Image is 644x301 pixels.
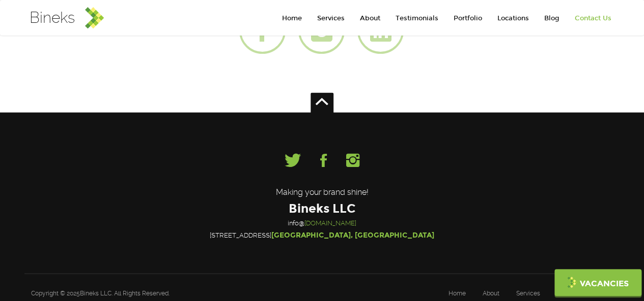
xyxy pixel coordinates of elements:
span: [GEOGRAPHIC_DATA], [GEOGRAPHIC_DATA] [271,231,434,240]
a: Locations [490,8,537,28]
a: Vacancies [554,269,641,296]
small: info@ [288,219,356,227]
span: [DOMAIN_NAME] [304,219,356,227]
a: About [483,290,499,297]
a: Bineks [24,2,109,27]
a: Services [516,290,540,297]
a: Portfolio [446,8,490,28]
small: [STREET_ADDRESS] [210,231,271,239]
span: Bineks [30,9,75,26]
img: Bineks [85,7,104,28]
a: Bineks LLC [289,201,356,216]
a: Bineks LLC [80,290,111,297]
a: Home [274,8,310,28]
span: Vacancies [580,278,629,290]
a: Contact Us [567,8,619,28]
a: About [352,8,388,28]
a: Blog [537,8,567,28]
a: Work [557,290,572,297]
img: link_to_vacancies [567,277,577,288]
a: Contact [589,290,611,297]
a: Testimonials [388,8,446,28]
span: Copyright © 2025 . All Rights Reserved. [31,289,170,298]
a: Services [310,8,352,28]
a: Home [449,290,466,297]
